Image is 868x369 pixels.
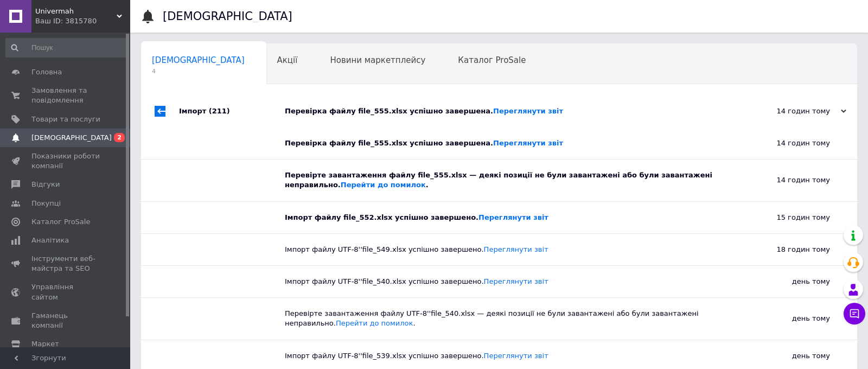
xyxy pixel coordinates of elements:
a: Переглянути звіт [493,139,563,147]
div: 14 годин тому [722,160,857,201]
a: Перейти до помилок [336,319,413,327]
span: 4 [152,67,245,75]
div: Імпорт файлу UTF-8''file_540.xlsx успішно завершено. [285,277,722,287]
span: Інструменти веб-майстра та SEO [31,254,100,273]
div: Перевірте завантаження файлу UTF-8''file_540.xlsx — деякі позиції не були завантажені або були за... [285,309,722,328]
span: Каталог ProSale [458,55,526,65]
span: Показники роботи компанії [31,151,100,171]
a: Переглянути звіт [484,277,548,285]
span: (211) [209,107,230,115]
span: Акції [277,55,298,65]
span: [DEMOGRAPHIC_DATA] [152,55,245,65]
span: 2 [114,133,125,142]
span: [DEMOGRAPHIC_DATA] [31,133,112,143]
button: Чат з покупцем [844,303,865,325]
a: Переглянути звіт [478,213,548,221]
a: Переглянути звіт [484,245,548,253]
div: Перевірка файлу file_555.xlsx успішно завершена. [285,106,738,116]
div: Перевірка файлу file_555.xlsx успішно завершена. [285,138,722,148]
span: Новини маркетплейсу [330,55,425,65]
span: Каталог ProSale [31,217,90,227]
span: Покупці [31,199,61,208]
div: 14 годин тому [738,106,846,116]
div: 15 годин тому [722,202,857,233]
div: 18 годин тому [722,234,857,265]
div: день тому [722,266,857,297]
span: Товари та послуги [31,114,100,124]
span: Замовлення та повідомлення [31,86,100,105]
a: Перейти до помилок [341,181,426,189]
h1: [DEMOGRAPHIC_DATA] [163,10,292,23]
span: Маркет [31,339,59,349]
input: Пошук [5,38,128,58]
a: Переглянути звіт [484,352,548,360]
div: Імпорт файлу UTF-8''file_549.xlsx успішно завершено. [285,245,722,255]
div: Імпорт файлу file_552.xlsx успішно завершено. [285,213,722,222]
div: 14 годин тому [722,128,857,159]
span: Головна [31,67,62,77]
span: Univermah [35,7,117,16]
a: Переглянути звіт [493,107,563,115]
span: Гаманець компанії [31,311,100,330]
span: Відгуки [31,180,60,189]
div: Ваш ID: 3815780 [35,16,130,26]
span: Аналітика [31,236,69,245]
div: день тому [722,298,857,339]
div: Перевірте завантаження файлу file_555.xlsx — деякі позиції не були завантажені або були завантаже... [285,170,722,190]
div: Імпорт файлу UTF-8''file_539.xlsx успішно завершено. [285,351,722,361]
div: Імпорт [179,95,285,128]
span: Управління сайтом [31,282,100,302]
